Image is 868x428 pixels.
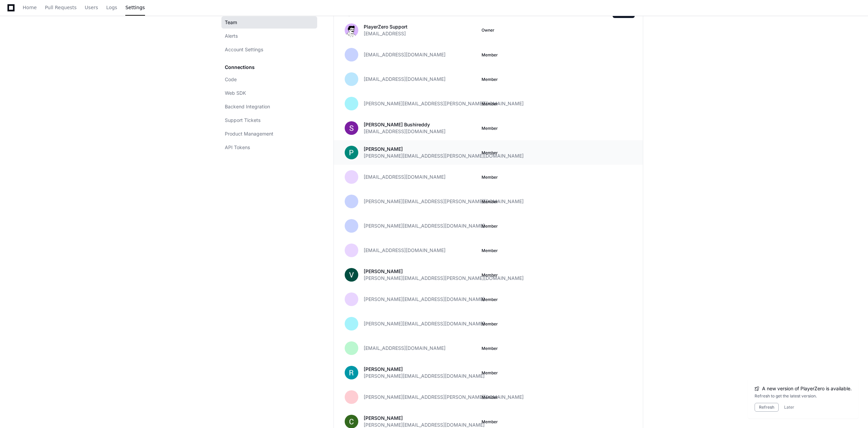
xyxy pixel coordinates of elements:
[364,198,524,205] span: [PERSON_NAME][EMAIL_ADDRESS][PERSON_NAME][DOMAIN_NAME]
[364,320,485,327] span: [PERSON_NAME][EMAIL_ADDRESS][DOMAIN_NAME]
[482,370,498,376] button: Member
[225,103,270,110] span: Backend Integration
[364,153,524,159] span: [PERSON_NAME][EMAIL_ADDRESS][PERSON_NAME][DOMAIN_NAME]
[755,403,779,412] button: Refresh
[482,28,494,33] span: Owner
[482,346,498,351] button: Member
[221,16,317,29] a: Team
[364,296,485,303] span: [PERSON_NAME][EMAIL_ADDRESS][DOMAIN_NAME]
[482,224,498,229] button: Member
[364,30,406,37] span: [EMAIL_ADDRESS]
[364,366,485,373] p: [PERSON_NAME]
[364,121,446,128] p: [PERSON_NAME] Bushireddy
[225,76,237,83] span: Code
[225,144,250,151] span: API Tokens
[125,5,145,10] span: Settings
[482,150,498,156] button: Member
[482,321,498,327] button: Member
[221,128,317,140] a: Product Management
[364,394,524,400] span: [PERSON_NAME][EMAIL_ADDRESS][PERSON_NAME][DOMAIN_NAME]
[364,345,446,352] span: [EMAIL_ADDRESS][DOMAIN_NAME]
[784,405,794,410] button: Later
[482,419,498,425] button: Member
[364,23,408,30] p: PlayerZero Support
[482,272,498,278] button: Member
[345,23,358,37] img: avatar
[225,33,238,39] span: Alerts
[225,117,260,124] span: Support Tickets
[225,46,263,53] span: Account Settings
[345,268,358,282] img: ACg8ocIPnDp8eM0jDIktDjqDNRlo2tLjjRrFf4gKU90i7eJRZ4RUVA=s96-c
[221,87,317,99] a: Web SDK
[482,395,498,400] button: Member
[482,175,498,180] button: Member
[225,90,246,96] span: Web SDK
[482,297,498,302] button: Member
[225,130,273,137] span: Product Management
[364,247,446,254] span: [EMAIL_ADDRESS][DOMAIN_NAME]
[364,222,485,229] span: [PERSON_NAME][EMAIL_ADDRESS][DOMAIN_NAME]
[482,52,498,58] button: Member
[23,5,37,10] span: Home
[762,385,852,392] span: A new version of PlayerZero is available.
[221,101,317,113] a: Backend Integration
[221,43,317,56] a: Account Settings
[45,5,76,10] span: Pull Requests
[221,73,317,86] a: Code
[221,30,317,42] a: Alerts
[482,199,498,204] button: Member
[364,268,524,275] p: [PERSON_NAME]
[482,77,498,82] button: Member
[364,51,446,58] span: [EMAIL_ADDRESS][DOMAIN_NAME]
[364,146,524,153] p: [PERSON_NAME]
[364,100,524,107] span: [PERSON_NAME][EMAIL_ADDRESS][PERSON_NAME][DOMAIN_NAME]
[345,366,358,379] img: ACg8ocKe98R5IajcC9nfxVLUuL3S4isE1Cht4osb-NU_1AQdAPLmdw=s96-c
[482,248,498,253] button: Member
[364,275,524,282] span: [PERSON_NAME][EMAIL_ADDRESS][PERSON_NAME][DOMAIN_NAME]
[364,128,446,135] span: [EMAIL_ADDRESS][DOMAIN_NAME]
[106,5,117,10] span: Logs
[364,76,446,83] span: [EMAIL_ADDRESS][DOMAIN_NAME]
[221,141,317,154] a: API Tokens
[364,373,485,379] span: [PERSON_NAME][EMAIL_ADDRESS][DOMAIN_NAME]
[345,146,358,159] img: ACg8ocLL3vXvdba5S5V7nChXuiKYjYAj5GQFF3QGVBb6etwgLiZA=s96-c
[364,415,485,422] p: [PERSON_NAME]
[345,121,358,135] img: ACg8ocLMZVwJcQ6ienYYOShb2_tczwC2Z7Z6u8NUc1SVA7ddq9cPVg=s96-c
[85,5,98,10] span: Users
[482,101,498,107] button: Member
[225,19,237,26] span: Team
[482,126,498,131] button: Member
[221,114,317,126] a: Support Tickets
[755,393,852,399] div: Refresh to get the latest version.
[364,174,446,180] span: [EMAIL_ADDRESS][DOMAIN_NAME]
